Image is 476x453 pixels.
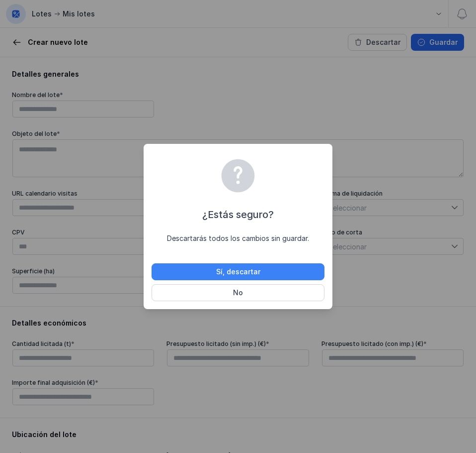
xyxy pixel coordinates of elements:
button: Sí, descartar [152,263,324,280]
div: Sí, descartar [216,267,260,277]
div: ¿Estás seguro? [152,208,324,222]
div: Descartarás todos los cambios sin guardar. [152,233,324,243]
button: No [152,284,324,301]
div: No [233,288,243,298]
